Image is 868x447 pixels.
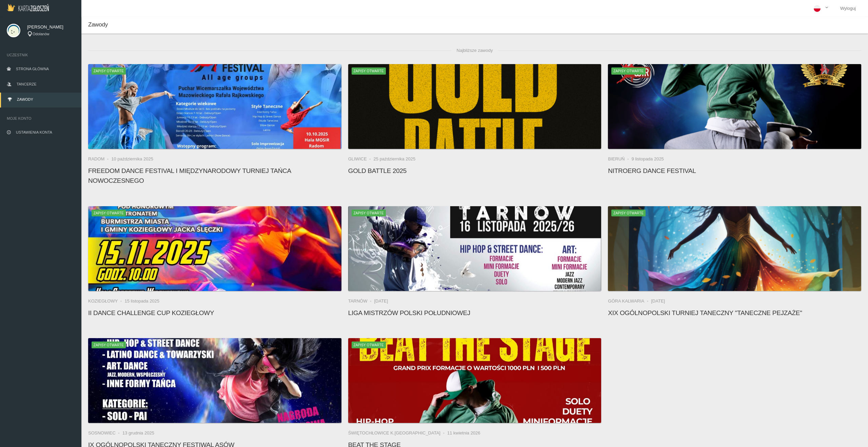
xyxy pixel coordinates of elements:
li: Sosnowiec [88,430,122,436]
li: 10 października 2025 [111,156,153,162]
span: Zapisy otwarte [352,210,386,216]
li: Góra Kalwaria [608,298,651,305]
a: FREEDOM DANCE FESTIVAL I Międzynarodowy Turniej Tańca NowoczesnegoZapisy otwarte [88,64,341,149]
h4: NitroErg Dance Festival [608,166,861,176]
span: Najbliższe zawody [451,44,498,57]
span: Zapisy otwarte [611,210,646,216]
img: NitroErg Dance Festival [608,64,861,149]
h4: Gold Battle 2025 [348,166,601,176]
li: Koziegłowy [88,298,124,305]
div: Odolanów [27,31,75,37]
img: svg [7,24,20,37]
h4: Liga Mistrzów Polski Południowej [348,308,601,318]
a: Liga Mistrzów Polski PołudniowejZapisy otwarte [348,206,601,291]
img: II Dance Challenge Cup KOZIEGŁOWY [88,206,341,291]
li: Świętochłowice k.[GEOGRAPHIC_DATA] [348,430,447,436]
h4: XIX Ogólnopolski Turniej Taneczny "Taneczne Pejzaże" [608,308,861,318]
span: [PERSON_NAME] [27,24,75,31]
span: Zawody [88,21,108,28]
span: Zapisy otwarte [611,67,646,74]
span: Tancerze [17,82,36,86]
img: Logo [7,4,49,11]
img: IX Ogólnopolski Taneczny Festiwal Asów [88,338,341,423]
span: Uczestnik [7,52,75,58]
a: XIX Ogólnopolski Turniej Taneczny "Taneczne Pejzaże"Zapisy otwarte [608,206,861,291]
a: II Dance Challenge Cup KOZIEGŁOWYZapisy otwarte [88,206,341,291]
li: Tarnów [348,298,374,305]
img: Liga Mistrzów Polski Południowej [348,206,601,291]
img: XIX Ogólnopolski Turniej Taneczny "Taneczne Pejzaże" [608,206,861,291]
h4: II Dance Challenge Cup KOZIEGŁOWY [88,308,341,318]
img: Gold Battle 2025 [348,64,601,149]
span: Zapisy otwarte [92,342,126,348]
a: Beat the StageZapisy otwarte [348,338,601,423]
li: 25 października 2025 [374,156,416,162]
li: Radom [88,156,111,162]
li: [DATE] [374,298,388,305]
li: 11 kwietnia 2026 [447,430,480,436]
h4: FREEDOM DANCE FESTIVAL I Międzynarodowy Turniej Tańca Nowoczesnego [88,166,341,186]
span: Zapisy otwarte [92,210,126,216]
span: Zawody [17,97,33,101]
a: NitroErg Dance FestivalZapisy otwarte [608,64,861,149]
li: Bieruń [608,156,631,162]
span: Moje konto [7,115,75,122]
span: Ustawienia konta [16,130,52,134]
span: Zapisy otwarte [92,67,126,74]
img: FREEDOM DANCE FESTIVAL I Międzynarodowy Turniej Tańca Nowoczesnego [88,64,341,149]
a: Gold Battle 2025Zapisy otwarte [348,64,601,149]
li: 13 grudnia 2025 [122,430,154,436]
span: Zapisy otwarte [352,342,386,348]
li: 15 listopada 2025 [124,298,159,305]
span: Strona główna [16,67,49,71]
img: Beat the Stage [348,338,601,423]
span: Zapisy otwarte [352,67,386,74]
a: IX Ogólnopolski Taneczny Festiwal AsówZapisy otwarte [88,338,341,423]
li: Gliwice [348,156,374,162]
li: [DATE] [651,298,665,305]
li: 9 listopada 2025 [631,156,664,162]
